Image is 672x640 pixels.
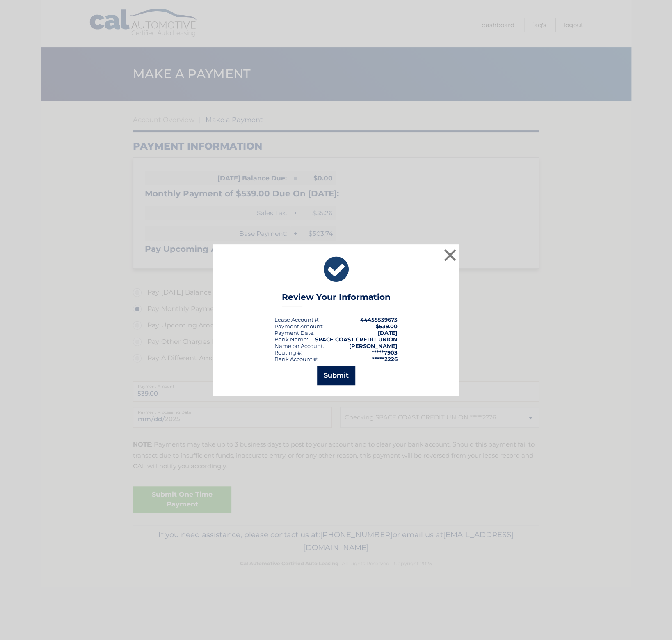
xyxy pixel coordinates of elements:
[360,316,398,323] strong: 44455539673
[349,343,398,349] strong: [PERSON_NAME]
[317,366,355,385] button: Submit
[274,316,320,323] div: Lease Account #:
[274,349,302,356] div: Routing #:
[282,292,391,306] h3: Review Your Information
[376,323,398,329] span: $539.00
[274,323,324,329] div: Payment Amount:
[442,247,458,263] button: ×
[274,356,318,362] div: Bank Account #:
[378,329,398,336] span: [DATE]
[315,336,398,343] strong: SPACE COAST CREDIT UNION
[274,336,308,343] div: Bank Name:
[274,329,315,336] div: :
[274,343,324,349] div: Name on Account:
[274,329,313,336] span: Payment Date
